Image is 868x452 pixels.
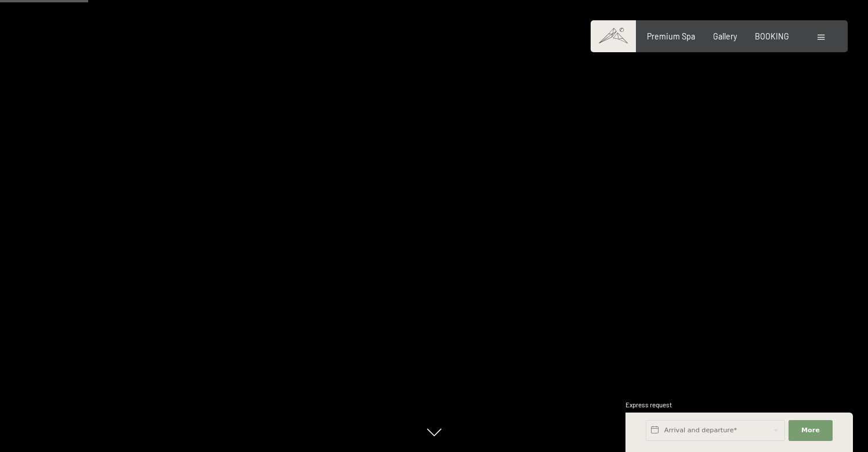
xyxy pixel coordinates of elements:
[789,420,833,441] button: More
[625,401,672,408] span: Express request
[755,31,789,41] a: BOOKING
[713,31,737,41] a: Gallery
[647,31,695,41] a: Premium Spa
[801,426,820,435] span: More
